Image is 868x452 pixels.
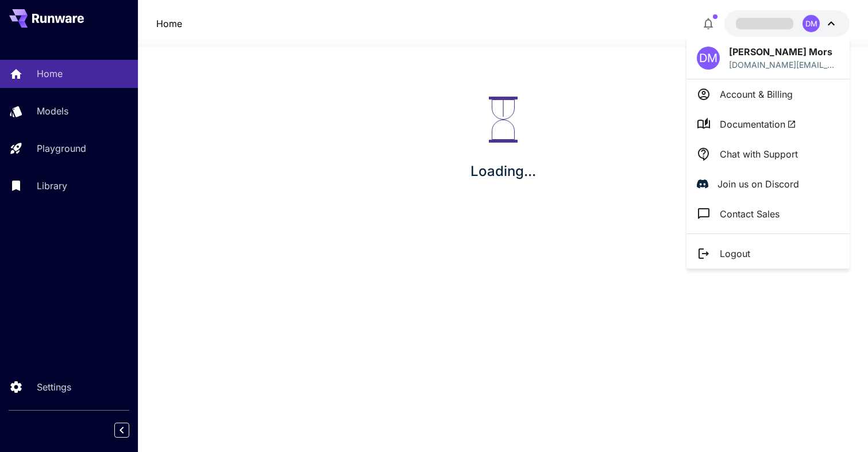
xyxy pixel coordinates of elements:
[720,247,750,261] p: Logout
[720,87,793,101] p: Account & Billing
[717,177,799,191] p: Join us on Discord
[729,59,839,71] p: [DOMAIN_NAME][EMAIL_ADDRESS][DOMAIN_NAME]
[729,45,839,59] p: [PERSON_NAME] Mors
[729,59,839,71] div: bvd.new@gmail.com
[720,117,796,131] span: Documentation
[720,207,780,221] p: Contact Sales
[697,47,720,70] div: DM
[720,147,798,161] p: Chat with Support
